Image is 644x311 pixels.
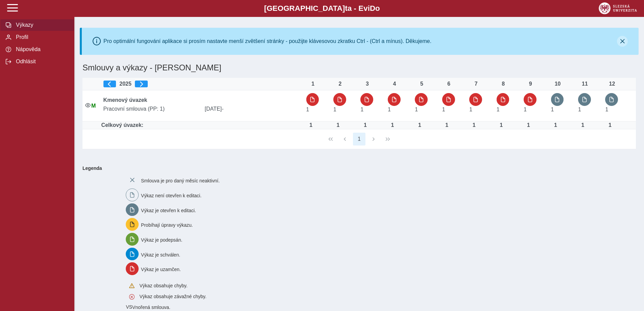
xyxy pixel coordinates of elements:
span: Výkaz je schválen. [141,252,180,257]
span: Úvazek : 8 h / den. 40 h / týden. [388,107,391,112]
span: Úvazek : 8 h / den. 40 h / týden. [469,107,472,112]
h1: Smlouvy a výkazy - [PERSON_NAME] [80,60,545,75]
div: Úvazek : 8 h / den. 40 h / týden. [549,122,563,128]
span: Výkaz je uzamčen. [141,267,181,272]
div: 3 [360,81,374,87]
span: - [222,106,223,112]
div: Úvazek : 8 h / den. 40 h / týden. [304,122,318,128]
b: [GEOGRAPHIC_DATA] a - Evi [20,4,624,13]
b: Kmenový úvazek [103,97,147,103]
div: 10 [551,81,565,87]
span: [DATE] [202,106,304,112]
div: 5 [415,81,428,87]
span: Odhlásit [14,59,69,65]
div: 6 [442,81,456,87]
div: 2 [333,81,347,87]
div: Úvazek : 8 h / den. 40 h / týden. [467,122,481,128]
span: Vnořená smlouva. [132,305,170,310]
div: 1 [306,81,320,87]
span: Pracovní smlouva (PP: 1) [101,106,202,112]
span: t [345,4,347,13]
span: Údaje souhlasí s údaji v Magionu [91,103,96,109]
span: Smlouva je pro daný měsíc neaktivní. [141,178,220,183]
div: Pro optimální fungování aplikace si prosím nastavte menší zvětšení stránky - použijte klávesovou ... [103,38,431,44]
span: Výkaz obsahuje chyby. [139,283,187,288]
span: Výkaz je podepsán. [141,237,182,243]
span: Smlouva vnořená do kmene [126,304,132,310]
div: Úvazek : 8 h / den. 40 h / týden. [358,122,372,128]
span: Výkaz je otevřen k editaci. [141,207,196,213]
span: Výkazy [14,22,69,28]
div: Úvazek : 8 h / den. 40 h / týden. [386,122,399,128]
span: o [375,4,380,13]
div: Úvazek : 8 h / den. 40 h / týden. [331,122,345,128]
button: 1 [353,133,366,146]
span: Úvazek : 8 h / den. 40 h / týden. [415,107,418,112]
span: Úvazek : 8 h / den. 40 h / týden. [578,107,581,112]
div: 9 [524,81,537,87]
span: D [370,4,375,13]
span: Výkaz není otevřen k editaci. [141,193,201,198]
div: Úvazek : 8 h / den. 40 h / týden. [413,122,426,128]
span: Výkaz obsahuje závažné chyby. [139,294,206,299]
div: 7 [469,81,483,87]
div: Úvazek : 8 h / den. 40 h / týden. [576,122,590,128]
span: Úvazek : 8 h / den. 40 h / týden. [333,107,336,112]
span: Úvazek : 8 h / den. 40 h / týden. [360,107,363,112]
div: Úvazek : 8 h / den. 40 h / týden. [495,122,508,128]
div: Úvazek : 8 h / den. 40 h / týden. [440,122,454,128]
span: Nápověda [14,46,69,52]
div: 12 [605,81,619,87]
span: Úvazek : 8 h / den. 40 h / týden. [306,107,309,112]
span: Úvazek : 8 h / den. 40 h / týden. [442,107,445,112]
div: 11 [578,81,592,87]
div: 4 [388,81,401,87]
div: Úvazek : 8 h / den. 40 h / týden. [522,122,535,128]
span: Úvazek : 8 h / den. 40 h / týden. [497,107,500,112]
i: Smlouva je aktivní [85,103,91,108]
div: 8 [497,81,510,87]
span: Úvazek : 8 h / den. 40 h / týden. [524,107,527,112]
b: Legenda [80,163,633,174]
span: Úvazek : 8 h / den. 40 h / týden. [551,107,554,112]
span: Úvazek : 8 h / den. 40 h / týden. [605,107,608,112]
div: Úvazek : 8 h / den. 40 h / týden. [603,122,617,128]
div: 2025 [103,81,301,87]
td: Celkový úvazek: [101,121,304,129]
img: logo_web_su.png [599,2,637,14]
span: Probíhají úpravy výkazu. [141,222,193,228]
span: Profil [14,34,69,40]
